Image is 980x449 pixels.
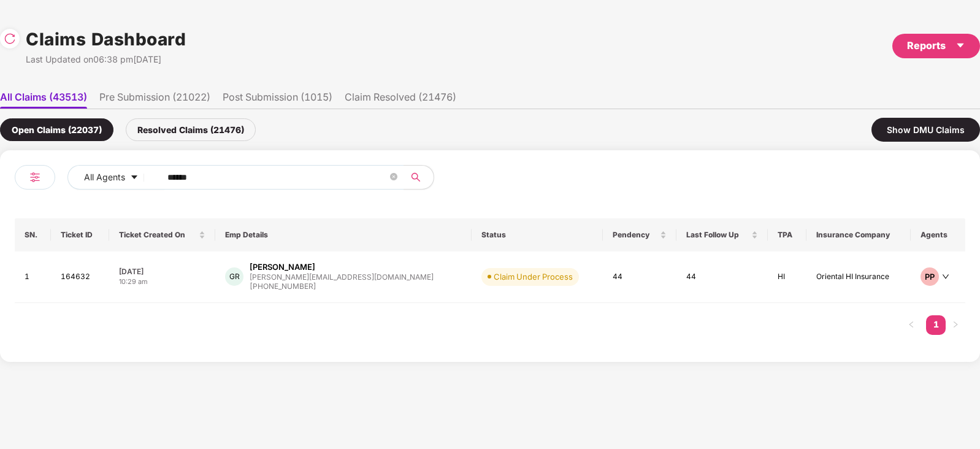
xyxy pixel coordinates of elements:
th: Status [472,218,603,251]
button: right [946,315,965,335]
th: Ticket ID [51,218,109,251]
span: right [952,321,959,328]
div: Show DMU Claims [871,118,980,142]
td: 44 [676,251,768,303]
span: caret-down [130,173,139,183]
th: Ticket Created On [109,218,216,251]
span: caret-down [955,40,965,50]
div: Last Updated on 06:38 pm[DATE] [26,53,186,66]
span: Pendency [613,230,657,240]
h1: Claims Dashboard [26,26,186,53]
span: All Agents [84,171,125,184]
td: 164632 [51,251,109,303]
li: 1 [926,315,946,335]
li: Pre Submission (21022) [99,91,210,109]
div: GR [225,267,243,286]
th: SN. [15,218,51,251]
li: Previous Page [902,315,921,335]
div: [PERSON_NAME][EMAIL_ADDRESS][DOMAIN_NAME] [250,273,434,281]
span: close-circle [390,173,397,180]
li: Claim Resolved (21476) [345,91,456,109]
th: Insurance Company [806,218,911,251]
span: down [942,273,949,280]
button: All Agentscaret-down [67,165,165,190]
div: PP [921,267,939,286]
th: TPA [768,218,806,251]
span: left [908,321,915,328]
div: [PHONE_NUMBER] [250,281,434,293]
th: Pendency [603,218,676,251]
span: Ticket Created On [119,230,197,240]
div: [PERSON_NAME] [250,261,315,273]
th: Agents [911,218,965,251]
div: [DATE] [119,266,206,277]
li: Post Submission (1015) [223,91,332,109]
th: Emp Details [215,218,471,251]
button: search [404,165,434,190]
td: 1 [15,251,51,303]
div: Reports [907,38,965,53]
td: Oriental HI Insurance [806,251,911,303]
div: Claim Under Process [494,271,573,283]
div: Resolved Claims (21476) [126,118,256,141]
img: svg+xml;base64,PHN2ZyBpZD0iUmVsb2FkLTMyeDMyIiB4bWxucz0iaHR0cDovL3d3dy53My5vcmcvMjAwMC9zdmciIHdpZH... [4,33,16,45]
td: HI [768,251,806,303]
th: Last Follow Up [676,218,768,251]
img: svg+xml;base64,PHN2ZyB4bWxucz0iaHR0cDovL3d3dy53My5vcmcvMjAwMC9zdmciIHdpZHRoPSIyNCIgaGVpZ2h0PSIyNC... [28,170,42,185]
span: close-circle [390,172,397,183]
button: left [902,315,921,335]
td: 44 [603,251,676,303]
a: 1 [926,315,946,334]
li: Next Page [946,315,965,335]
span: Last Follow Up [686,230,749,240]
span: search [404,172,427,182]
div: 10:29 am [119,277,206,287]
